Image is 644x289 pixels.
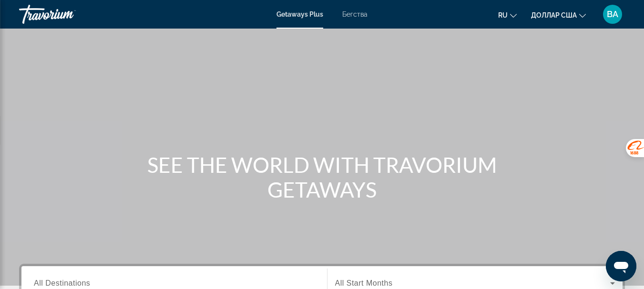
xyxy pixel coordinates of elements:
[600,4,625,24] button: Меню пользователя
[143,152,501,202] h1: SEE THE WORLD WITH TRAVORIUM GETAWAYS
[498,11,508,19] font: ru
[531,11,577,19] font: доллар США
[531,8,586,22] button: Изменить валюту
[342,10,368,18] a: Бегства
[19,2,114,27] a: Травориум
[498,8,517,22] button: Изменить язык
[607,9,618,19] font: ВА
[276,10,323,18] a: Getaways Plus
[335,279,393,287] span: All Start Months
[34,279,90,287] span: All Destinations
[606,251,636,281] iframe: Кнопка запуска окна обмена сообщениями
